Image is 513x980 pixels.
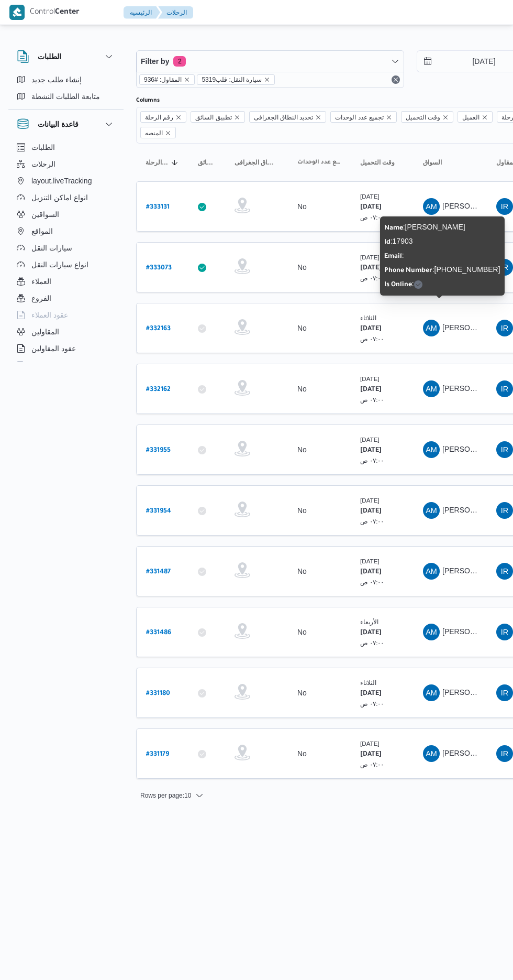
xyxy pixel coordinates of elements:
span: العملاء [31,275,51,288]
b: # 333131 [146,204,170,211]
button: الرئيسيه [124,6,160,19]
span: متابعة الطلبات النشطة [31,90,100,103]
button: الرحلات [158,6,193,19]
b: [DATE] [360,751,382,758]
span: [PERSON_NAME] [442,202,503,210]
small: [DATE] [360,558,380,564]
div: Ibrahem Rmdhan Ibrahem Athman AbobIsha [496,320,513,336]
div: Ahmad Muhammad Diab Muhammad [423,320,440,336]
span: : [PHONE_NUMBER] [384,265,500,274]
span: عقود المقاولين [31,342,76,355]
a: #331487 [146,564,171,579]
button: إنشاء طلب جديد [13,71,119,88]
div: الطلبات [8,71,124,109]
a: #333073 [146,260,172,275]
b: [DATE] [360,386,382,394]
span: IR [501,684,508,701]
b: # 331487 [146,569,171,576]
span: تحديد النطاق الجغرافى [249,111,327,123]
small: ٠٧:٠٠ ص [360,518,384,525]
b: # 331486 [146,629,171,637]
h3: الطلبات [38,50,61,63]
small: ٠٧:٠٠ ص [360,335,384,342]
span: تطبيق السائق [191,111,244,123]
button: Remove وقت التحميل from selection in this group [442,114,449,121]
div: Ibrahem Rmdhan Ibrahem Athman AbobIsha [496,259,513,276]
a: #331486 [146,625,171,639]
b: [DATE] [360,690,382,698]
span: Filter by [141,55,169,68]
button: السواقين [13,206,119,223]
span: رقم الرحلة [140,111,186,123]
button: Remove رقم الرحلة from selection in this group [175,114,182,121]
button: remove selected entity [264,77,270,83]
b: # 331955 [146,447,171,454]
span: AM [426,745,437,762]
div: Ibrahem Rmdhan Ibrahem Athman AbobIsha [496,441,513,458]
div: Ahmad Muhammad Diab Muhammad [423,502,440,519]
button: Remove [389,73,402,86]
span: تحديد النطاق الجغرافى [235,158,278,167]
button: Rows per page:10 [136,789,208,802]
b: [DATE] [360,325,382,333]
span: [PERSON_NAME] [442,384,503,393]
b: # 332162 [146,386,171,394]
button: Remove تجميع عدد الوحدات from selection in this group [386,114,392,121]
div: No [297,567,307,576]
b: # 331180 [146,690,170,698]
b: [DATE] [360,204,382,211]
span: AM [426,198,437,215]
span: AM [426,563,437,580]
small: الأربعاء [360,618,378,625]
div: No [297,688,307,698]
span: وقت التحميل [401,111,453,123]
small: [DATE] [360,375,380,382]
button: الفروع [13,290,119,307]
small: [DATE] [360,436,380,443]
small: [DATE] [360,740,380,747]
small: ٠٧:٠٠ ص [360,275,384,281]
a: #332163 [146,321,171,335]
button: Remove تطبيق السائق from selection in this group [234,114,240,121]
span: [PERSON_NAME] [442,627,503,636]
b: Center [55,8,80,17]
span: المنصه [140,127,176,138]
a: #331180 [146,686,170,700]
span: : [384,279,422,288]
button: الطلبات [17,50,115,63]
span: انواع سيارات النقل [31,258,88,271]
span: رقم الرحلة [145,112,173,123]
iframe: chat widget [10,938,44,970]
button: انواع سيارات النقل [13,256,119,273]
span: IR [501,624,508,640]
button: متابعة الطلبات النشطة [13,88,119,105]
b: # 331179 [146,751,169,758]
span: IR [501,441,508,458]
button: Filter by2 active filters [137,51,404,72]
small: ٠٧:٠٠ ص [360,579,384,585]
b: Phone Number [384,267,432,275]
b: [DATE] [360,265,382,272]
button: الطلبات [13,139,119,156]
small: [DATE] [360,254,380,260]
button: Remove العميل from selection in this group [482,114,488,121]
span: AM [426,320,437,336]
span: IR [501,259,508,276]
svg: Sorted in descending order [171,158,179,167]
button: اجهزة التليفون [13,357,119,374]
span: IR [501,502,508,519]
span: تجميع عدد الوحدات [335,112,384,123]
span: سيارة النقل: قلب5319 [202,75,262,84]
a: #333131 [146,200,170,214]
button: عقود المقاولين [13,340,119,357]
h3: قاعدة البيانات [38,118,79,130]
button: الرحلات [13,156,119,172]
span: تحديد النطاق الجغرافى [254,112,314,123]
span: تطبيق السائق [195,112,231,123]
span: سيارة النقل: قلب5319 [197,74,275,85]
div: No [297,202,307,211]
b: [DATE] [360,508,382,515]
small: [DATE] [360,497,380,504]
span: تطبيق السائق [198,158,216,167]
span: انواع اماكن التنزيل [31,191,88,204]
